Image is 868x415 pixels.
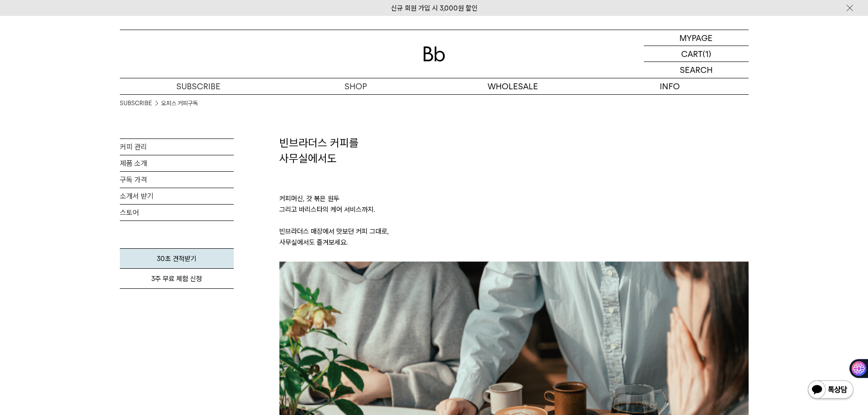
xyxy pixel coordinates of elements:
[277,78,434,94] a: SHOP
[120,99,152,108] a: SUBSCRIBE
[120,172,234,188] a: 구독 가격
[161,99,198,108] a: 오피스 커피구독
[434,78,591,94] p: WHOLESALE
[703,46,711,61] p: (1)
[679,30,713,46] p: MYPAGE
[120,139,234,155] a: 커피 관리
[279,135,749,166] h2: 빈브라더스 커피를 사무실에서도
[680,62,713,78] p: SEARCH
[681,46,703,61] p: CART
[120,78,277,94] a: SUBSCRIBE
[644,46,749,62] a: CART (1)
[120,269,234,289] a: 3주 무료 체험 신청
[644,30,749,46] a: MYPAGE
[120,205,234,220] a: 스토어
[120,188,234,204] a: 소개서 받기
[807,379,854,401] img: 카카오톡 채널 1:1 채팅 버튼
[120,155,234,171] a: 제품 소개
[423,46,445,61] img: 로고
[120,248,234,269] a: 30초 견적받기
[279,166,749,261] p: 커피머신, 갓 볶은 원두 그리고 바리스타의 케어 서비스까지. 빈브라더스 매장에서 맛보던 커피 그대로, 사무실에서도 즐겨보세요.
[391,4,478,12] a: 신규 회원 가입 시 3,000원 할인
[591,78,749,94] p: INFO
